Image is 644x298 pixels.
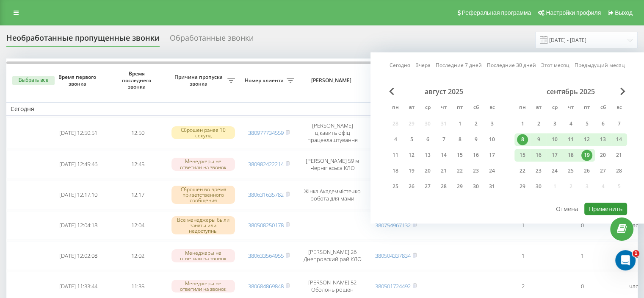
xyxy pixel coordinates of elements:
div: вс 24 авг. 2025 г. [484,164,500,177]
div: 8 [517,134,528,145]
td: 1 [553,241,612,270]
div: пн 15 сент. 2025 г. [514,149,531,162]
div: вт 23 сент. 2025 г. [531,164,547,177]
div: чт 4 сент. 2025 г. [563,117,579,130]
abbr: четверг [437,102,450,114]
button: Выбрать все [12,76,55,85]
a: 380754967132 [375,221,411,229]
div: пт 5 сент. 2025 г. [579,117,595,130]
div: 28 [438,181,449,192]
div: 10 [549,134,560,145]
div: 2 [470,118,481,129]
div: 7 [614,118,625,129]
div: 6 [597,118,608,129]
div: сб 23 авг. 2025 г. [468,164,484,177]
div: 4 [390,134,401,145]
span: Настройки профиля [546,9,601,16]
td: 12:02 [108,241,167,270]
div: 22 [517,165,528,176]
a: Последние 30 дней [487,61,536,70]
td: [PERSON_NAME] 59 м Чернігівська КЛО [299,150,366,179]
abbr: вторник [405,102,418,114]
div: пт 8 авг. 2025 г. [452,133,468,146]
div: пт 26 сент. 2025 г. [579,164,595,177]
div: 3 [549,118,560,129]
span: Next Month [620,87,625,95]
a: 380982422214 [248,160,284,168]
button: Применить [584,203,627,215]
div: 18 [565,150,576,161]
div: 11 [565,134,576,145]
div: ср 6 авг. 2025 г. [420,133,436,146]
div: чт 14 авг. 2025 г. [436,149,452,162]
div: пн 22 сент. 2025 г. [514,164,531,177]
div: пн 18 авг. 2025 г. [387,164,404,177]
div: ср 17 сент. 2025 г. [547,149,563,162]
span: Время первого звонка [55,74,101,87]
div: 13 [597,134,608,145]
td: [PERSON_NAME] цікавить офіц працевлаштування [299,117,366,148]
div: 30 [533,181,544,192]
span: Previous Month [389,87,394,95]
div: пн 4 авг. 2025 г. [387,133,404,146]
div: чт 11 сент. 2025 г. [563,133,579,146]
div: ср 10 сент. 2025 г. [547,133,563,146]
div: вс 14 сент. 2025 г. [611,133,627,146]
div: 1 [517,118,528,129]
a: 380977734559 [248,129,284,136]
td: 12:50 [108,117,167,148]
a: 380633564955 [248,252,284,259]
abbr: воскресенье [613,102,625,114]
abbr: среда [548,102,561,114]
abbr: пятница [580,102,593,114]
div: 19 [406,165,417,176]
div: пт 1 авг. 2025 г. [452,117,468,130]
div: чт 28 авг. 2025 г. [436,180,452,193]
a: Сегодня [390,61,410,70]
td: [PERSON_NAME] 26 Днепровский рай КЛО [299,241,366,270]
div: пт 19 сент. 2025 г. [579,149,595,162]
div: Сброшен во время приветственного сообщения [171,186,235,204]
td: [DATE] 12:50:51 [49,117,108,148]
a: 380684869848 [248,282,284,290]
div: август 2025 [387,87,500,96]
td: 12:45 [108,150,167,179]
div: сентябрь 2025 [514,87,627,96]
div: пт 12 сент. 2025 г. [579,133,595,146]
div: 14 [614,134,625,145]
div: 30 [470,181,481,192]
div: ср 20 авг. 2025 г. [420,164,436,177]
div: сб 27 сент. 2025 г. [595,164,611,177]
div: 16 [470,150,481,161]
div: 17 [549,150,560,161]
abbr: понедельник [516,102,529,114]
div: 2 [533,118,544,129]
td: 12:04 [108,211,167,240]
div: Все менеджеры были заняты или недоступны [171,216,235,235]
div: сб 16 авг. 2025 г. [468,149,484,162]
div: пн 8 сент. 2025 г. [514,133,531,146]
div: вт 9 сент. 2025 г. [531,133,547,146]
a: 380508250178 [248,221,284,229]
button: Отмена [551,203,583,215]
div: 26 [406,181,417,192]
div: 31 [486,181,498,192]
div: вт 12 авг. 2025 г. [404,149,420,162]
div: вт 19 авг. 2025 г. [404,164,420,177]
div: 7 [438,134,449,145]
div: 5 [581,118,592,129]
div: пн 25 авг. 2025 г. [387,180,404,193]
div: сб 6 сент. 2025 г. [595,117,611,130]
div: 25 [565,165,576,176]
abbr: понедельник [389,102,402,114]
span: Причина пропуска звонка [171,74,227,87]
div: 19 [581,150,592,161]
div: 24 [549,165,560,176]
div: Сброшен ранее 10 секунд [171,126,235,139]
div: 5 [406,134,417,145]
div: чт 21 авг. 2025 г. [436,164,452,177]
div: 13 [422,150,433,161]
div: сб 30 авг. 2025 г. [468,180,484,193]
div: 21 [438,165,449,176]
span: Реферальная программа [462,9,531,16]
